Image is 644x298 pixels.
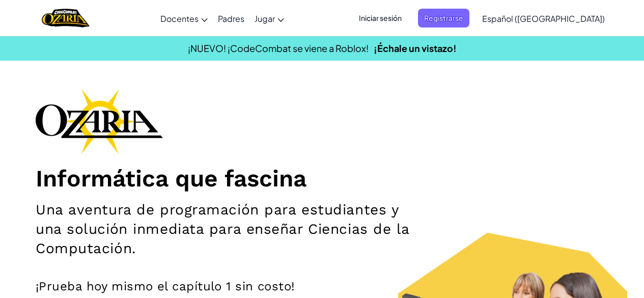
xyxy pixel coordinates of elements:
[213,5,249,32] a: Padres
[374,42,457,54] a: ¡Échale un vistazo!
[36,164,608,193] h1: Informática que fascina
[418,9,469,28] button: Registrarse
[36,200,419,258] h2: Una aventura de programación para estudiantes y una solución inmediata para enseñar Ciencias de l...
[160,13,199,24] span: Docentes
[477,5,610,32] a: Español ([GEOGRAPHIC_DATA])
[42,8,89,29] a: Ozaria by CodeCombat logo
[255,13,275,24] span: Jugar
[36,279,608,294] p: ¡Prueba hoy mismo el capítulo 1 sin costo!
[353,9,408,28] button: Iniciar sesión
[36,89,163,154] img: Ozaria branding logo
[188,42,369,54] span: ¡NUEVO! ¡CodeCombat se viene a Roblox!
[155,5,213,32] a: Docentes
[482,13,605,24] span: Español ([GEOGRAPHIC_DATA])
[42,8,89,29] img: Home
[249,5,289,32] a: Jugar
